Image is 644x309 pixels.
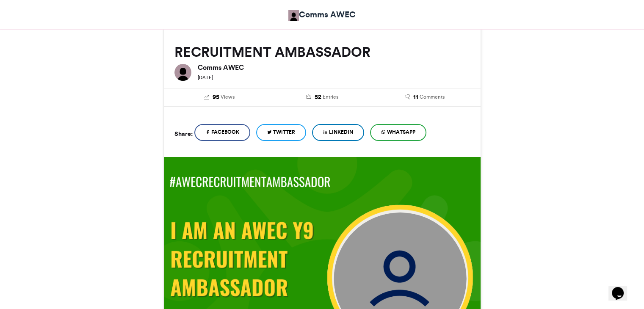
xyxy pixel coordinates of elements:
a: WhatsApp [370,124,426,141]
a: 11 Comments [380,93,470,102]
a: 95 Views [174,93,265,102]
span: 95 [213,93,219,102]
a: Facebook [194,124,250,141]
h2: RECRUITMENT AMBASSADOR [174,44,470,60]
span: Views [221,93,235,101]
a: Comms AWEC [288,8,356,21]
span: Comments [420,93,445,101]
span: 52 [314,93,321,102]
span: Twitter [273,128,295,136]
img: Comms AWEC [288,10,299,21]
a: LinkedIn [312,124,364,141]
span: WhatsApp [387,128,415,136]
a: Twitter [256,124,306,141]
h6: Comms AWEC [198,64,470,71]
img: Comms AWEC [174,64,191,81]
a: 52 Entries [277,93,367,102]
small: [DATE] [198,74,213,80]
span: Facebook [211,128,239,136]
span: Entries [322,93,338,101]
iframe: chat widget [608,275,636,301]
h5: Share: [174,128,193,139]
span: 11 [413,93,418,102]
span: LinkedIn [329,128,353,136]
